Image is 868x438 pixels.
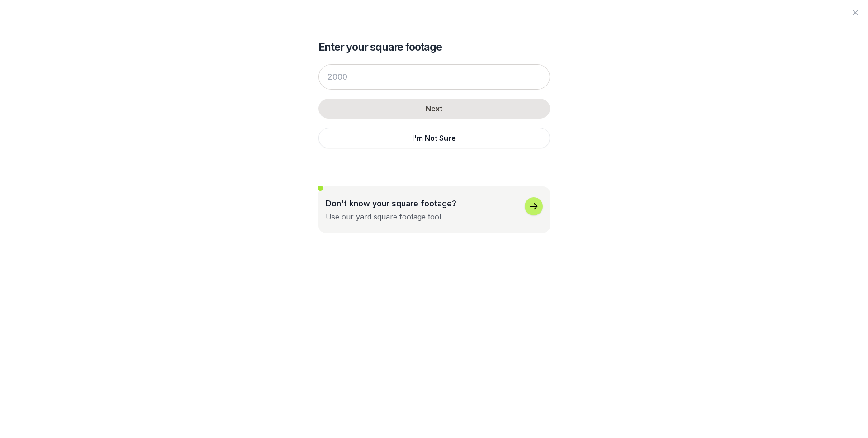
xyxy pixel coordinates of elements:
[326,197,456,209] p: Don't know your square footage?
[318,40,550,54] h2: Enter your square footage
[318,186,550,233] button: Don't know your square footage?Use our yard square footage tool
[318,64,550,90] input: 2000
[318,128,550,148] button: I'm Not Sure
[318,99,550,119] button: Next
[326,211,441,222] div: Use our yard square footage tool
